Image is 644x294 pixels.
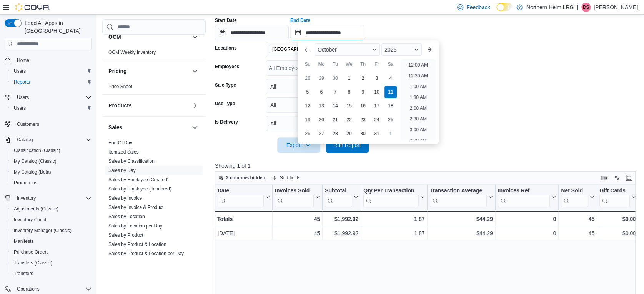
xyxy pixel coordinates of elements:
button: 2 columns hidden [215,173,268,182]
img: Cova [15,3,50,11]
div: Fr [371,58,383,70]
span: Catalog [17,137,33,143]
span: Catalog [14,135,92,144]
a: Sales by Employee (Tendered) [108,186,171,192]
span: Sales by Product & Location [108,241,166,247]
label: Is Delivery [215,119,238,125]
label: Start Date [215,17,237,23]
button: Operations [14,284,43,294]
div: $44.29 [429,229,493,238]
div: day-7 [329,86,341,98]
div: day-6 [315,86,328,98]
div: 1.87 [363,229,424,238]
button: Customers [2,118,95,129]
span: My Catalog (Classic) [11,157,92,166]
span: Users [17,94,29,100]
span: Export [282,137,316,153]
button: Gift Cards [599,187,636,207]
label: Use Type [215,100,235,107]
div: Sa [384,58,397,70]
a: Promotions [11,178,40,187]
div: day-29 [315,72,328,84]
div: day-13 [315,100,328,112]
span: Classification (Classic) [11,146,92,155]
span: Sort fields [280,175,300,181]
div: day-9 [357,86,369,98]
button: Users [8,66,95,77]
div: We [343,58,355,70]
div: Qty Per Transaction [363,187,418,207]
button: Users [2,92,95,103]
a: My Catalog (Classic) [11,157,60,166]
span: Sales by Product & Location per Day [108,251,184,257]
div: Transaction Average [429,187,486,207]
p: | [577,3,578,12]
div: Transaction Average [429,187,486,195]
button: Home [2,55,95,66]
div: Invoices Sold [275,187,314,207]
a: Reports [11,77,33,87]
div: day-15 [343,100,355,112]
button: Enter fullscreen [624,173,634,182]
span: Customers [14,119,92,129]
span: Transfers [11,269,92,278]
a: Itemized Sales [108,149,139,155]
div: day-5 [301,86,314,98]
span: Purchase Orders [14,249,49,255]
h3: Sales [108,124,123,131]
li: 3:30 AM [407,136,430,145]
div: Th [357,58,369,70]
div: day-25 [384,114,397,126]
span: October [318,47,337,53]
button: My Catalog (Classic) [8,156,95,167]
div: Dylan Savoie [581,3,591,12]
a: Sales by Product & Location [108,242,166,247]
button: All [266,97,369,113]
div: Invoices Sold [275,187,314,195]
span: [GEOGRAPHIC_DATA] [272,45,320,53]
div: Invoices Ref [498,187,549,195]
a: Sales by Day [108,168,136,173]
button: Subtotal [325,187,358,207]
button: Manifests [8,236,95,247]
div: Qty Per Transaction [363,187,418,195]
div: day-21 [329,114,341,126]
div: 0 [498,229,556,238]
div: OCM [102,48,206,60]
span: Users [11,104,92,113]
span: Sales by Day [108,167,136,174]
li: 1:00 AM [407,82,430,91]
div: $44.29 [429,214,493,224]
span: Sales by Classification [108,158,155,164]
span: Sales by Product [108,232,143,238]
div: day-4 [384,72,397,84]
div: Su [301,58,314,70]
span: Transfers (Classic) [14,260,52,266]
span: Run Report [333,141,361,149]
a: Inventory Manager (Classic) [11,226,75,235]
span: Reports [14,79,30,85]
p: Northern Helm LRG [526,3,574,12]
button: All [266,79,369,94]
button: Catalog [14,135,36,144]
span: Manifests [11,237,92,246]
span: Sales by Location per Day [108,223,162,229]
button: Products [108,102,189,109]
button: My Catalog (Beta) [8,167,95,177]
div: $0.00 [599,214,636,224]
button: Inventory [2,193,95,204]
h3: OCM [108,33,121,41]
div: Date [218,187,264,207]
div: Sales [102,138,206,271]
div: day-29 [343,127,355,140]
span: Promotions [14,180,37,186]
div: day-31 [371,127,383,140]
button: Reports [8,77,95,87]
div: day-3 [371,72,383,84]
a: Purchase Orders [11,247,52,257]
div: day-16 [357,100,369,112]
button: Next month [423,43,436,56]
div: day-1 [343,72,355,84]
div: Gift Cards [599,187,630,195]
div: 45 [275,229,320,238]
